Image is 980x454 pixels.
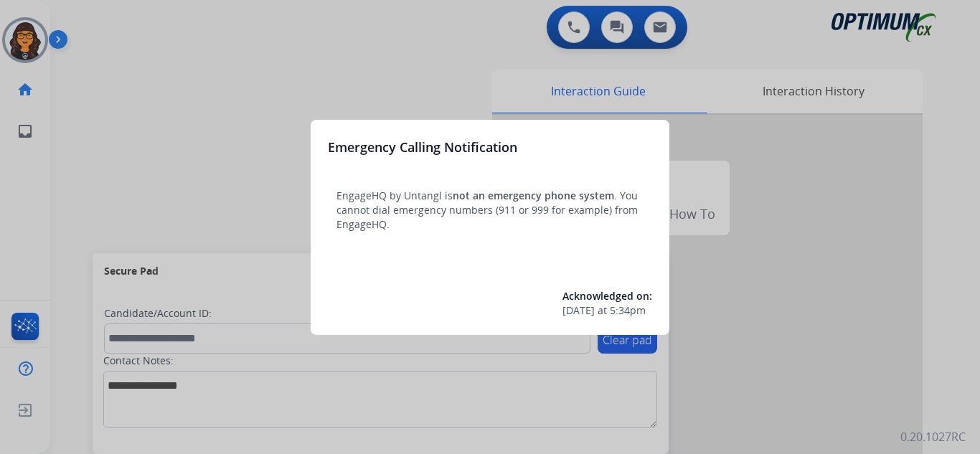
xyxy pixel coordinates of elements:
[900,428,966,445] p: 0.20.1027RC
[610,303,646,318] span: 5:34pm
[328,137,517,157] h3: Emergency Calling Notification
[562,289,652,303] span: Acknowledged on:
[336,189,644,232] p: EngageHQ by Untangl is . You cannot dial emergency numbers (911 or 999 for example) from EngageHQ.
[453,189,614,202] span: not an emergency phone system
[562,303,652,318] div: at
[562,303,595,318] span: [DATE]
